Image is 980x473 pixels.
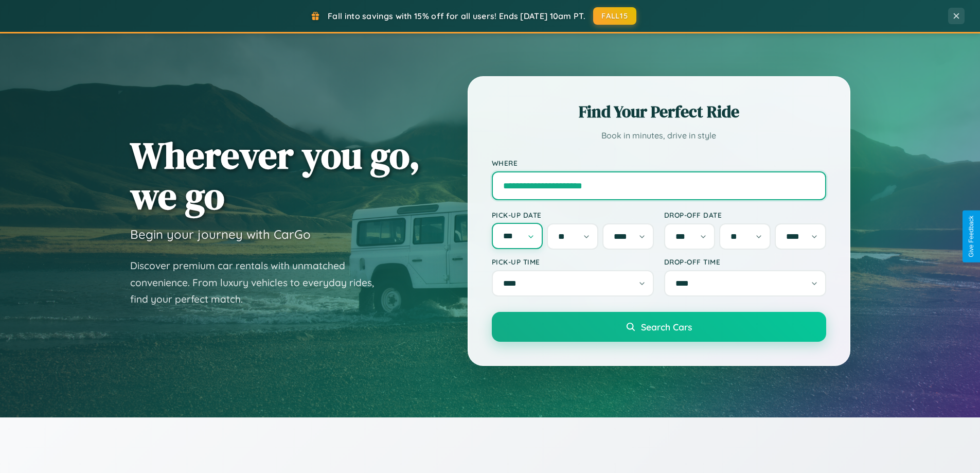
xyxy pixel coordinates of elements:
[130,226,311,242] h3: Begin your journey with CarGo
[968,216,975,257] div: Give Feedback
[492,128,826,143] p: Book in minutes, drive in style
[130,257,387,308] p: Discover premium car rentals with unmatched convenience. From luxury vehicles to everyday rides, ...
[664,257,826,266] label: Drop-off Time
[492,257,654,266] label: Pick-up Time
[492,312,826,342] button: Search Cars
[492,100,826,123] h2: Find Your Perfect Ride
[328,11,585,21] span: Fall into savings with 15% off for all users! Ends [DATE] 10am PT.
[492,211,654,219] label: Pick-up Date
[641,321,692,332] span: Search Cars
[492,159,826,167] label: Where
[593,7,636,25] button: FALL15
[664,211,826,219] label: Drop-off Date
[130,135,420,216] h1: Wherever you go, we go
